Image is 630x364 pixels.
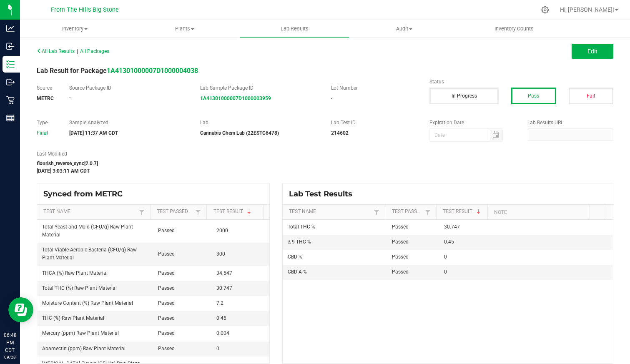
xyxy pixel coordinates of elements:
span: From The Hills Big Stone [51,6,119,13]
p: 09/28 [4,354,16,360]
span: 30.747 [216,285,232,291]
span: Total Yeast and Mold (CFU/g) Raw Plant Material [42,224,133,238]
span: 0 [444,269,447,275]
span: 0 [216,346,219,351]
button: Edit [572,44,613,59]
a: Inventory Counts [459,20,569,38]
span: Total THC (%) Raw Plant Material [42,285,117,291]
span: Inventory Counts [483,25,545,33]
span: Passed [392,224,409,230]
span: Synced from METRC [43,189,129,198]
inline-svg: Inventory [6,60,15,68]
span: 0 [444,254,447,260]
span: THCA (%) Raw Plant Material [42,270,108,276]
label: Lab Test ID [331,119,417,126]
button: In Progress [429,88,499,104]
a: Test NameSortable [43,208,136,215]
button: Fail [569,88,613,104]
span: 2000 [216,228,228,233]
strong: [DATE] 11:37 AM CDT [69,130,118,136]
inline-svg: Retail [6,96,15,104]
a: Filter [193,207,203,217]
span: 34.547 [216,270,232,276]
inline-svg: Outbound [6,78,15,86]
span: Passed [392,254,409,260]
a: Test ResultSortable [213,208,260,215]
span: Passed [158,346,175,351]
span: Passed [158,228,175,233]
a: Test NameSortable [289,208,371,215]
span: Sortable [475,208,482,215]
strong: [DATE] 3:03:11 AM CDT [37,168,90,174]
span: Sortable [246,208,253,215]
span: 0.004 [216,330,229,336]
span: CBD % [288,254,302,260]
span: Lab Results [269,25,320,33]
span: CBD-A % [288,269,307,275]
span: Lab Result for Package [37,67,198,75]
strong: METRC [37,95,54,101]
a: Plants [130,20,239,38]
span: Passed [158,315,175,321]
label: Lot Number [331,84,417,92]
label: Source [37,84,57,92]
div: Final [37,129,57,137]
inline-svg: Reports [6,114,15,122]
span: Lab Test Results [289,189,359,198]
a: Filter [371,207,382,217]
span: Hi, [PERSON_NAME]! [560,6,614,13]
label: Type [37,119,57,126]
span: Passed [158,251,175,257]
label: Lab Results URL [528,119,614,126]
span: 7.2 [216,300,223,306]
a: Filter [423,207,433,217]
th: Note [487,205,590,220]
p: 06:48 PM CDT [4,331,16,354]
iframe: Resource center [8,297,33,322]
span: Audit [350,25,459,33]
span: 0.45 [444,239,454,245]
label: Lab [200,119,319,126]
label: Lab Sample Package ID [200,84,319,92]
label: Sample Analyzed [69,119,188,126]
span: THC (%) Raw Plant Material [42,315,104,321]
span: All Lab Results [37,48,75,54]
span: Moisture Content (%) Raw Plant Material [42,300,133,306]
span: - [331,95,332,101]
span: Total Viable Aerobic Bacteria (CFU/g) Raw Plant Material [42,247,137,261]
span: Δ-9 THC % [288,239,311,245]
strong: 214602 [331,130,349,136]
label: Last Modified [37,150,417,158]
strong: flourish_reverse_sync[2.0.7] [37,161,98,166]
span: All Packages [80,48,109,54]
span: Passed [158,300,175,306]
span: Passed [158,330,175,336]
span: Edit [587,48,597,55]
span: Mercury (ppm) Raw Plant Material [42,330,119,336]
span: Passed [158,270,175,276]
inline-svg: Analytics [6,24,15,33]
button: Pass [511,88,556,104]
a: 1A41301000007D1000004038 [107,67,198,75]
span: 300 [216,251,225,257]
span: 30.747 [444,224,460,230]
a: Inventory [20,20,130,38]
span: Total THC % [288,224,315,230]
a: Test PassedSortable [157,208,193,215]
label: Source Package ID [69,84,188,92]
label: Status [429,78,613,85]
a: Test ResultSortable [443,208,484,215]
span: Abamectin (ppm) Raw Plant Material [42,346,125,351]
label: Expiration Date [429,119,515,126]
strong: Cannabis Chem Lab (22ESTC6478) [200,130,279,136]
inline-svg: Inbound [6,42,15,50]
span: | [77,48,78,54]
span: Passed [392,239,409,245]
span: Plants [130,25,239,33]
span: Passed [158,285,175,291]
a: Lab Results [240,20,349,38]
a: 1A41301000007D1000003959 [200,95,271,101]
span: Passed [392,269,409,275]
